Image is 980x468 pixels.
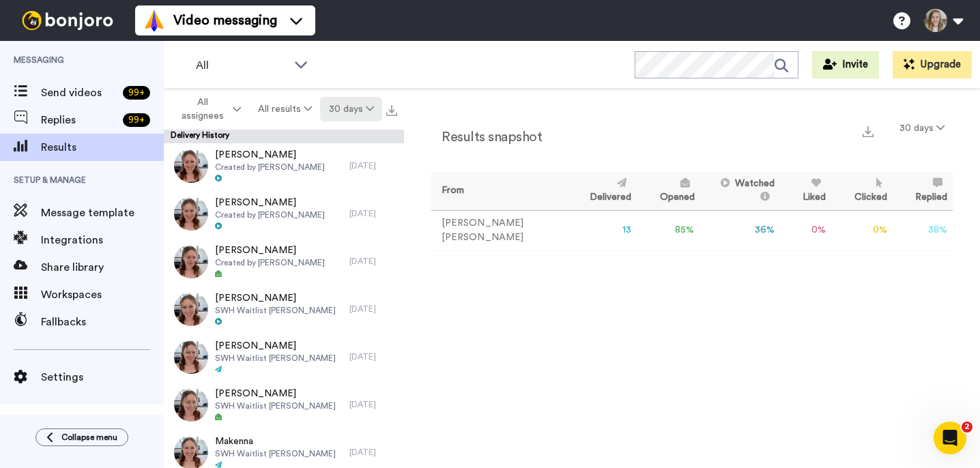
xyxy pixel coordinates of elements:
button: Upgrade [893,51,972,78]
td: 0 % [780,210,831,250]
img: bj-logo-header-white.svg [16,11,119,30]
a: [PERSON_NAME]Created by [PERSON_NAME][DATE] [164,237,404,285]
td: 0 % [831,210,892,250]
img: vm-color.svg [143,10,165,31]
div: Delivery History [164,130,404,143]
a: [PERSON_NAME]SWH Waitlist [PERSON_NAME][DATE] [164,333,404,381]
img: export.svg [386,105,397,116]
img: 91a9ee1f-3fc0-4dbf-b42a-29877c43644a-thumb.jpg [174,340,208,374]
div: [DATE] [349,160,397,171]
img: 937675ae-d187-4860-978a-85220ff10005-thumb.jpg [174,292,208,326]
span: [PERSON_NAME] [215,148,325,162]
span: Created by [PERSON_NAME] [215,209,325,220]
th: Clicked [831,172,892,210]
button: Collapse menu [35,428,128,446]
iframe: Intercom live chat [934,422,966,454]
a: [PERSON_NAME]SWH Waitlist [PERSON_NAME][DATE] [164,285,404,333]
img: 349e643a-282b-40ce-834a-a8ec918cf7e0-thumb.jpg [174,244,208,278]
button: Invite [812,51,879,78]
span: Created by [PERSON_NAME] [215,257,325,268]
span: Video messaging [173,11,277,30]
div: [DATE] [349,208,397,219]
span: All assignees [175,96,230,123]
span: Created by [PERSON_NAME] [215,162,325,173]
span: Makenna [215,435,336,448]
td: 13 [567,210,637,250]
img: f798d05e-b6c0-4249-ba15-182b98be0386-thumb.jpg [174,196,208,231]
button: Export a summary of each team member’s results that match this filter now. [859,121,878,141]
img: 75e9950c-3155-4427-a420-aa85034d469c-thumb.jpg [174,387,208,422]
th: Liked [780,172,831,210]
div: 99 + [123,113,150,127]
span: 2 [962,422,972,433]
button: 30 days [891,116,953,141]
th: Opened [637,172,700,210]
div: [DATE] [349,304,397,315]
span: SWH Waitlist [PERSON_NAME] [215,448,336,459]
span: All [196,57,287,74]
button: All results [250,97,321,121]
span: Results [41,139,164,156]
span: Collapse menu [61,432,117,443]
span: [PERSON_NAME] [215,291,336,305]
span: Message template [41,205,164,221]
a: [PERSON_NAME]Created by [PERSON_NAME][DATE] [164,190,404,237]
span: SWH Waitlist [PERSON_NAME] [215,353,336,364]
span: [PERSON_NAME] [215,196,325,209]
span: SWH Waitlist [PERSON_NAME] [215,305,336,316]
th: Delivered [567,172,637,210]
span: SWH Waitlist [PERSON_NAME] [215,400,336,411]
div: [DATE] [349,447,397,458]
img: export.svg [863,126,874,137]
th: Watched [700,172,781,210]
span: Replies [41,112,117,128]
span: [PERSON_NAME] [215,387,336,400]
span: Send videos [41,85,117,101]
td: 36 % [700,210,781,250]
span: Settings [41,369,164,385]
span: Fallbacks [41,314,164,330]
div: 99 + [123,86,150,100]
span: [PERSON_NAME] [215,244,325,257]
button: Export all results that match these filters now. [382,99,401,119]
h2: Results snapshot [431,130,542,145]
span: [PERSON_NAME] [215,339,336,353]
span: Workspaces [41,287,164,303]
th: From [431,172,567,210]
a: [PERSON_NAME]Created by [PERSON_NAME][DATE] [164,142,404,190]
td: 38 % [893,210,953,250]
button: All assignees [167,90,250,128]
span: Share library [41,259,164,276]
td: [PERSON_NAME] [PERSON_NAME] [431,210,567,250]
th: Replied [893,172,953,210]
span: Integrations [41,232,164,248]
div: [DATE] [349,399,397,410]
div: [DATE] [349,351,397,362]
button: 30 days [320,97,382,121]
td: 85 % [637,210,700,250]
img: 71b13d03-47b2-4213-a7de-9d1b977db7c5-thumb.jpg [174,149,208,183]
a: [PERSON_NAME]SWH Waitlist [PERSON_NAME][DATE] [164,381,404,428]
div: [DATE] [349,256,397,267]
